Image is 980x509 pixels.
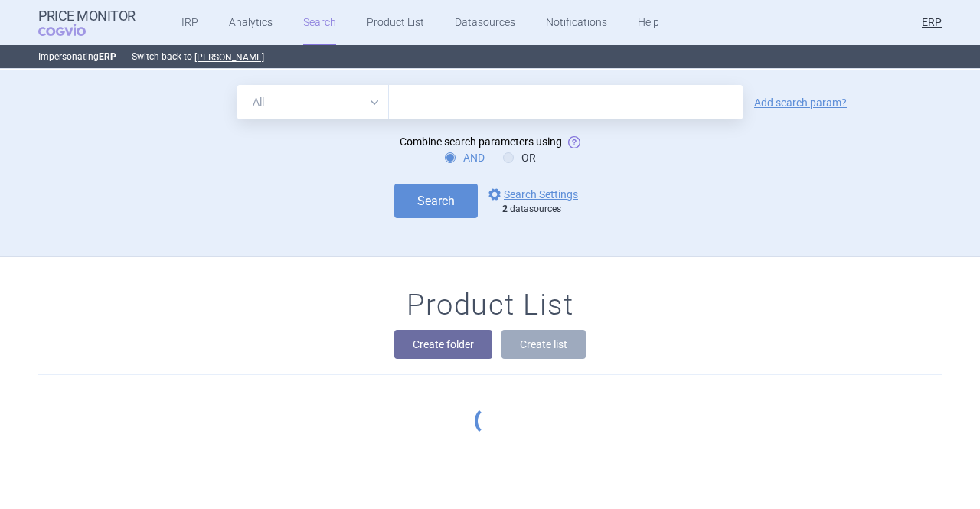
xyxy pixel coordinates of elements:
[445,150,485,165] label: AND
[99,51,116,62] strong: ERP
[394,184,478,218] button: Search
[38,8,136,38] a: Price MonitorCOGVIO
[38,45,942,68] p: Impersonating Switch back to
[407,288,573,323] h1: Product List
[400,135,562,148] span: Combine search parameters using
[38,24,107,36] span: COGVIO
[503,150,536,165] label: OR
[502,204,508,214] strong: 2
[194,51,264,64] button: [PERSON_NAME]
[394,330,492,359] button: Create folder
[485,185,578,204] a: Search Settings
[754,97,847,108] a: Add search param?
[502,204,586,216] div: datasources
[38,8,136,24] strong: Price Monitor
[501,330,586,359] button: Create list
